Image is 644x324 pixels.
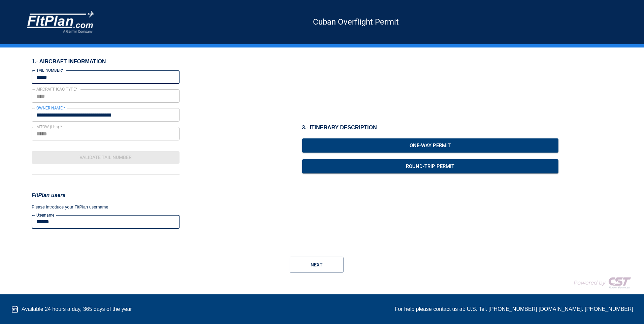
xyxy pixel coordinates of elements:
p: Please introduce your FltPlan username [32,204,180,210]
button: Next [290,257,344,273]
div: For help please contact us at: U.S. Tel. [PHONE_NUMBER] [DOMAIN_NAME]. [PHONE_NUMBER] [395,305,633,313]
button: One-Way Permit [302,138,559,153]
img: COMPANY LOGO [566,274,633,291]
label: AIRCRAFT ICAO TYPE* [36,86,77,92]
h3: FltPlan users [32,191,180,200]
h5: Cuban Overflight Permit [94,22,617,22]
label: Username [36,212,54,218]
label: MTOW (Lbs) * [36,124,62,130]
h1: 3.- ITINERARY DESCRIPTION [302,124,559,131]
div: Available 24 hours a day, 365 days of the year [11,305,132,313]
h6: 1.- AIRCRAFT INFORMATION [32,58,180,65]
img: COMPANY LOGO [27,11,94,33]
label: TAIL NUMBER* [36,67,63,73]
label: OWNER NAME * [36,105,65,111]
button: Round-Trip Permit [302,159,559,173]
